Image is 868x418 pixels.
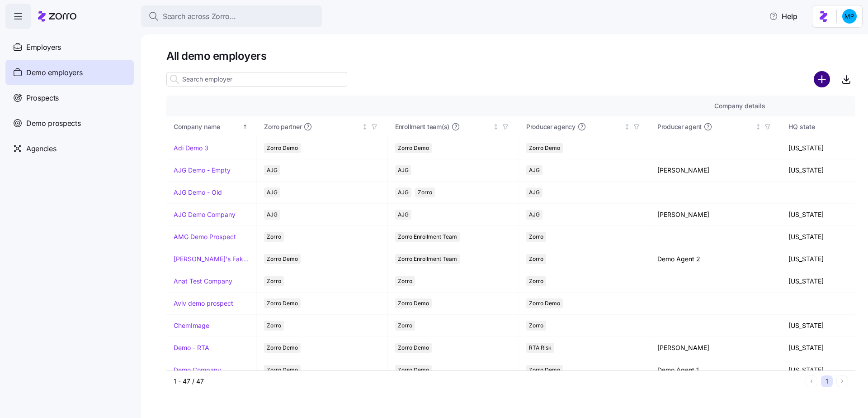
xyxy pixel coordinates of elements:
span: Zorro [418,187,432,197]
div: 1 - 47 / 47 [174,377,802,386]
span: Zorro partner [264,122,302,131]
th: Zorro partnerNot sorted [257,116,388,137]
span: Zorro Demo [267,365,298,375]
span: Producer agency [526,122,576,131]
span: Zorro Demo [529,365,560,375]
span: Search across Zorro... [163,11,236,22]
span: Zorro [267,321,281,331]
span: Zorro Demo [529,143,560,153]
button: Help [762,7,805,25]
svg: add icon [814,71,830,87]
img: b954e4dfce0f5620b9225907d0f7229f [842,9,857,24]
button: Previous page [806,375,817,387]
a: AJG Demo - Old [174,188,222,197]
span: AJG [267,210,278,220]
span: AJG [267,187,278,197]
span: Zorro [529,321,543,331]
th: Producer agentNot sorted [650,116,781,137]
span: Employers [26,42,61,53]
span: RTA Risk [529,343,552,353]
span: Zorro Demo [398,343,429,353]
a: Aviv demo prospect [174,299,233,308]
td: [PERSON_NAME] [650,337,781,359]
span: Demo employers [26,67,83,78]
a: Agencies [5,136,134,161]
a: Anat Test Company [174,277,232,286]
span: Enrollment team(s) [395,122,449,131]
span: Zorro [398,321,412,331]
span: Demo prospects [26,118,81,129]
a: Demo prospects [5,111,134,136]
span: Zorro Demo [529,298,560,308]
a: Employers [5,34,134,60]
th: Enrollment team(s)Not sorted [388,116,519,137]
div: Not sorted [624,124,630,130]
div: Not sorted [755,124,761,130]
span: Zorro Demo [267,143,298,153]
span: Zorro [267,276,281,286]
span: Agencies [26,143,56,154]
button: Next page [836,375,848,387]
a: Demo Company [174,365,221,375]
a: Adi Demo 3 [174,144,208,153]
span: Zorro [529,254,543,264]
button: 1 [821,375,833,387]
span: AJG [529,187,540,197]
span: AJG [398,210,409,220]
span: AJG [529,210,540,220]
span: Zorro Enrollment Team [398,254,457,264]
button: Search across Zorro... [141,5,322,27]
span: Prospects [26,92,59,104]
span: Zorro [529,232,543,242]
span: AJG [398,165,409,175]
th: Producer agencyNot sorted [519,116,650,137]
span: Zorro Enrollment Team [398,232,457,242]
td: Demo Agent 1 [650,359,781,381]
span: Zorro Demo [398,365,429,375]
td: Demo Agent 2 [650,248,781,270]
a: AJG Demo Company [174,210,236,219]
span: Zorro [398,276,412,286]
span: Zorro [267,232,281,242]
a: AMG Demo Prospect [174,232,236,241]
a: [PERSON_NAME]'s Fake Company [174,255,249,264]
input: Search employer [166,72,347,86]
a: ChemImage [174,321,209,330]
div: Not sorted [362,124,368,130]
div: Sorted ascending [242,124,248,130]
span: Zorro Demo [398,298,429,308]
span: Zorro Demo [267,254,298,264]
a: Demo - RTA [174,343,209,352]
td: [PERSON_NAME] [650,159,781,182]
th: Company nameSorted ascending [166,116,257,137]
h1: All demo employers [166,49,855,63]
span: AJG [529,165,540,175]
a: Demo employers [5,60,134,85]
span: AJG [267,165,278,175]
span: Zorro Demo [398,143,429,153]
span: Producer agent [657,122,702,131]
a: AJG Demo - Empty [174,166,231,175]
a: Prospects [5,85,134,111]
span: AJG [398,187,409,197]
td: [PERSON_NAME] [650,204,781,226]
span: Zorro [529,276,543,286]
span: Zorro Demo [267,343,298,353]
div: Company name [174,122,241,132]
div: Not sorted [493,124,499,130]
span: Help [769,11,797,22]
span: Zorro Demo [267,298,298,308]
